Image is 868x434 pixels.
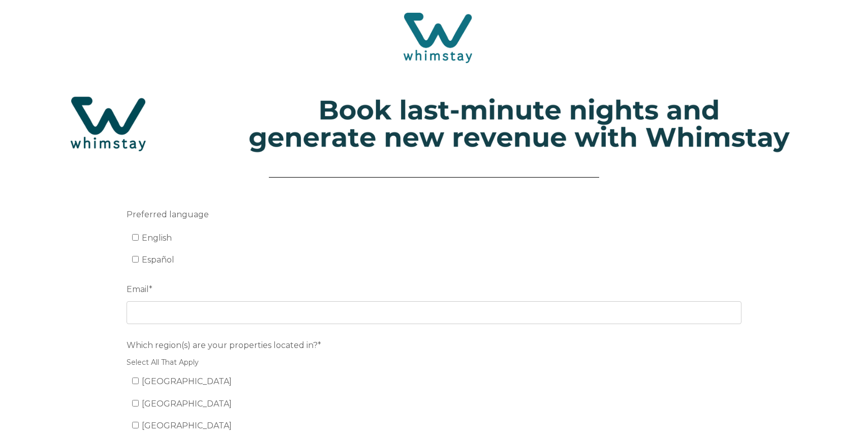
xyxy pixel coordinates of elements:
[132,422,139,428] input: [GEOGRAPHIC_DATA]
[127,337,321,353] span: Which region(s) are your properties located in?*
[142,255,174,265] span: Español
[132,256,139,263] input: Español
[127,207,209,222] span: Preferred language
[10,79,858,169] img: Hubspot header for SSOB (4)
[132,400,139,407] input: [GEOGRAPHIC_DATA]
[132,234,139,241] input: English
[142,421,232,430] span: [GEOGRAPHIC_DATA]
[132,378,139,384] input: [GEOGRAPHIC_DATA]
[127,281,149,297] span: Email
[142,399,232,409] span: [GEOGRAPHIC_DATA]
[142,233,172,243] span: English
[127,357,741,368] legend: Select All That Apply
[142,377,232,386] span: [GEOGRAPHIC_DATA]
